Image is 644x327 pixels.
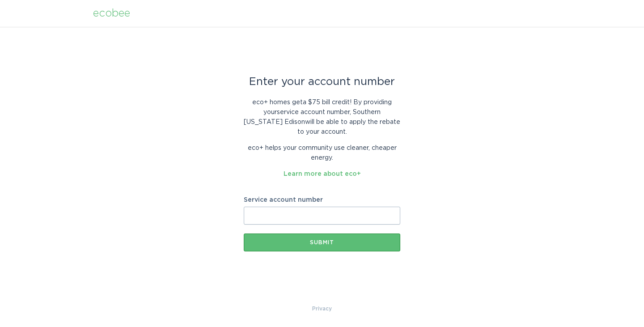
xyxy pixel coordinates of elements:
p: eco+ homes get a $75 bill credit ! By providing your service account number , Southern [US_STATE]... [244,98,400,137]
a: Learn more about eco+ [284,171,361,177]
p: eco+ helps your community use cleaner, cheaper energy. [244,143,400,163]
div: Enter your account number [244,77,400,87]
div: Submit [248,240,396,245]
div: ecobee [93,8,130,18]
button: Submit [244,234,400,251]
label: Service account number [244,197,400,203]
a: Privacy Policy & Terms of Use [312,304,332,314]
